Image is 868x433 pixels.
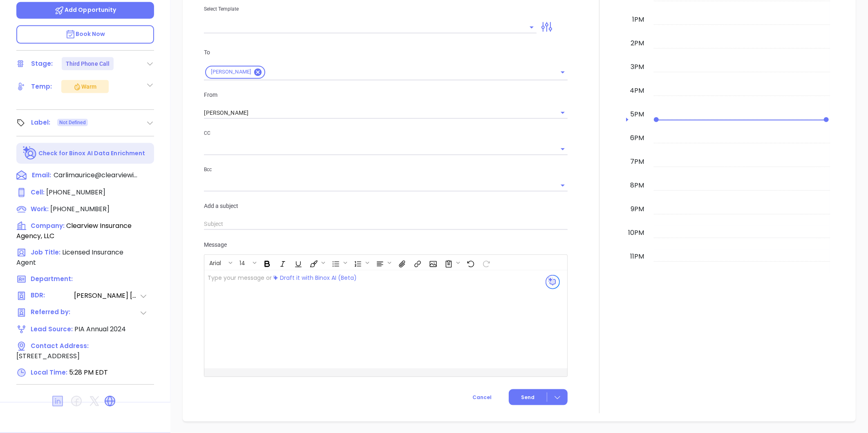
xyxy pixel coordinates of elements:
div: 8pm [629,181,646,190]
span: Insert Files [394,256,409,270]
span: Carlimaurice@clearviewinsurance [54,170,139,180]
div: 3pm [629,62,646,72]
span: Local Time: [31,368,67,377]
p: Add a subject [204,201,568,210]
button: Arial [205,256,227,270]
span: Underline [290,256,305,270]
span: BDR: [31,291,73,301]
button: Open [557,67,568,78]
div: 11pm [629,252,646,261]
div: Warm [73,82,96,92]
span: [STREET_ADDRESS] [16,351,80,361]
span: 14 [235,259,249,265]
span: Align [372,256,393,270]
span: Clearview Insurance Agency, LLC [16,221,132,241]
span: Bold [259,256,274,270]
span: Contact Address: [31,341,89,350]
span: Italic [275,256,289,270]
span: Undo [463,256,477,270]
div: 9pm [629,204,646,214]
button: 14 [235,256,251,270]
button: Open [526,22,537,33]
div: 2pm [629,38,646,48]
span: [PERSON_NAME] [206,69,256,76]
img: svg%3e [273,275,278,280]
span: Arial [205,259,225,265]
span: Cancel [472,394,492,401]
div: 4pm [628,86,646,96]
span: Surveys [441,256,462,270]
p: Select Template [204,4,537,13]
p: From [204,90,568,99]
span: Email: [32,170,51,181]
span: Not Defined [59,118,86,127]
div: Stage: [31,58,53,70]
span: [PHONE_NUMBER] [50,204,110,214]
div: Third Phone Call [66,57,110,70]
span: Draft it with Binox AI (Beta) [280,274,357,282]
span: [PHONE_NUMBER] [46,187,105,197]
p: Check for Binox AI Data Enrichment [38,149,145,158]
div: 5pm [629,109,646,119]
span: Insert Ordered List [350,256,371,270]
div: Label: [31,116,51,129]
span: Insert Unordered List [328,256,349,270]
span: Licensed Insurance Agent [16,248,123,267]
span: Insert Image [425,256,440,270]
span: Cell : [31,188,45,196]
p: Message [204,240,568,249]
p: CC [204,129,568,138]
span: Lead Source: [31,325,73,333]
span: Add Opportunity [54,6,116,14]
span: Job Title: [31,248,60,257]
div: 1pm [631,15,646,25]
span: Work : [31,205,49,213]
span: Book Now [65,30,105,38]
img: svg%3e [546,275,560,289]
button: Open [557,180,568,191]
div: 10pm [626,228,646,238]
div: [PERSON_NAME] [205,66,265,79]
input: Subject [204,218,568,230]
span: Department: [31,275,73,283]
div: 6pm [629,133,646,143]
button: Open [557,143,568,155]
span: Font size [235,256,258,270]
span: Company: [31,221,65,230]
p: Bcc [204,165,568,174]
span: Referred by: [31,308,73,318]
span: Redo [478,256,493,270]
span: PIA Annual 2024 [74,324,126,334]
span: Insert link [409,256,424,270]
img: Ai-Enrich-DaqCidB-.svg [23,146,37,161]
span: [PERSON_NAME] [PERSON_NAME] [74,291,139,301]
p: To [204,48,568,57]
span: 5:28 PM EDT [69,368,108,377]
div: Temp: [31,80,52,93]
button: Open [557,107,568,118]
span: Font family [205,256,234,270]
button: Cancel [457,390,507,405]
div: 7pm [629,157,646,167]
span: Send [521,394,535,401]
button: Send [509,389,568,405]
span: Fill color or set the text color [306,256,327,270]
